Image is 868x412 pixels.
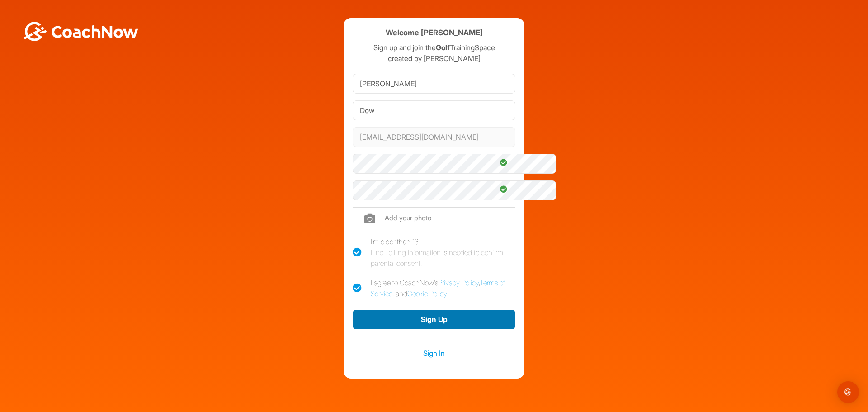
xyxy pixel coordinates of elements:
[438,278,479,287] a: Privacy Policy
[353,74,515,94] input: First Name
[353,42,515,53] p: Sign up and join the TrainingSpace
[436,43,450,52] strong: Golf
[386,27,483,38] h4: Welcome [PERSON_NAME]
[353,310,515,329] button: Sign Up
[353,127,515,147] input: Email
[371,278,505,298] a: Terms of Service
[371,247,515,269] div: If not, billing information is needed to confirm parental consent.
[353,100,515,120] input: Last Name
[353,53,515,64] p: created by [PERSON_NAME]
[371,236,515,269] div: I'm older than 13
[353,347,515,359] a: Sign In
[22,22,139,41] img: BwLJSsUCoWCh5upNqxVrqldRgqLPVwmV24tXu5FoVAoFEpwwqQ3VIfuoInZCoVCoTD4vwADAC3ZFMkVEQFDAAAAAElFTkSuQmCC
[353,277,515,299] label: I agree to CoachNow's , , and .
[837,381,859,403] div: Open Intercom Messenger
[407,289,447,298] a: Cookie Policy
